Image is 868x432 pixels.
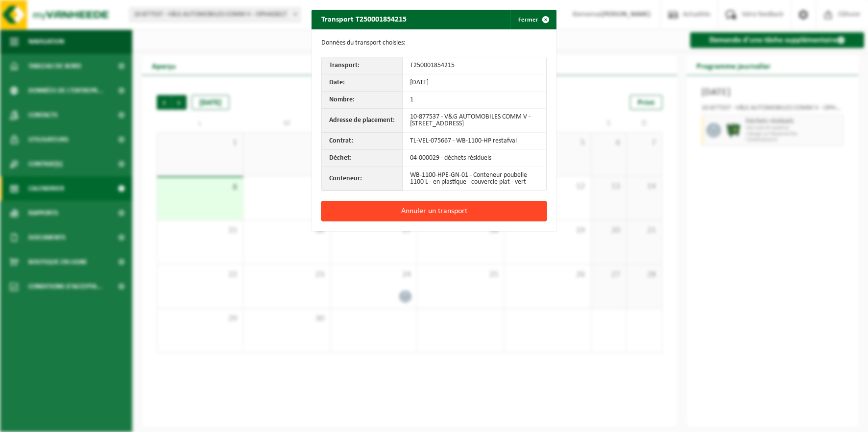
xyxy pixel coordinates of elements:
[403,150,546,167] td: 04-000029 - déchets résiduels
[322,109,403,133] th: Adresse de placement:
[510,10,555,29] button: Fermer
[403,109,546,133] td: 10-877537 - V&G AUTOMOBILES COMM V - [STREET_ADDRESS]
[403,167,546,191] td: WB-1100-HPE-GN-01 - Conteneur poubelle 1100 L - en plastique - couvercle plat - vert
[321,39,547,47] p: Données du transport choisies:
[403,133,546,150] td: TL-VEL-075667 - WB-1100-HP restafval
[321,201,547,221] button: Annuler un transport
[322,133,403,150] th: Contrat:
[312,10,416,28] h2: Transport T250001854215
[403,57,546,74] td: T250001854215
[322,92,403,109] th: Nombre:
[322,167,403,191] th: Conteneur:
[403,74,546,92] td: [DATE]
[403,92,546,109] td: 1
[322,150,403,167] th: Déchet:
[322,74,403,92] th: Date:
[322,57,403,74] th: Transport:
